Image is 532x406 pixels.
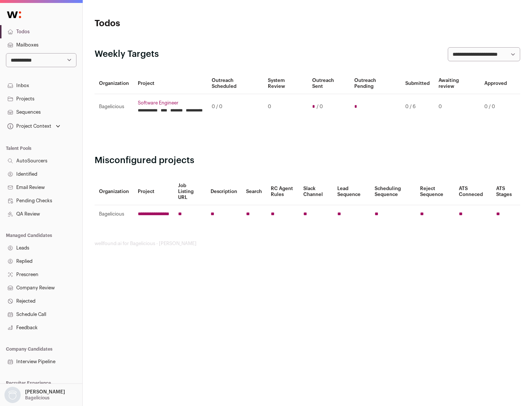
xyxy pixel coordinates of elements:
th: Project [133,178,174,205]
th: Outreach Sent [308,73,350,94]
h2: Misconfigured projects [95,155,520,166]
td: 0 / 0 [207,94,263,120]
h1: Todos [95,18,236,30]
th: System Review [263,73,307,94]
th: Slack Channel [299,178,333,205]
p: [PERSON_NAME] [25,389,65,395]
th: ATS Stages [492,178,520,205]
p: Bagelicious [25,395,50,401]
th: Outreach Scheduled [207,73,263,94]
th: ATS Conneced [454,178,491,205]
th: Approved [480,73,511,94]
footer: wellfound:ai for Bagelicious - [PERSON_NAME] [95,241,520,247]
button: Open dropdown [3,387,66,403]
th: RC Agent Rules [266,178,299,205]
th: Scheduling Sequence [370,178,416,205]
td: Bagelicious [95,94,133,120]
button: Open dropdown [6,121,62,131]
td: 0 [263,94,307,120]
th: Submitted [401,73,434,94]
td: Bagelicious [95,205,133,223]
th: Lead Sequence [333,178,370,205]
th: Organization [95,178,133,205]
th: Search [242,178,266,205]
th: Reject Sequence [416,178,455,205]
th: Awaiting review [434,73,480,94]
th: Outreach Pending [350,73,400,94]
td: 0 [434,94,480,120]
img: nopic.png [4,387,21,403]
a: Software Engineer [138,100,203,106]
td: 0 / 0 [480,94,511,120]
img: Wellfound [3,7,25,22]
th: Job Listing URL [174,178,206,205]
th: Project [133,73,207,94]
th: Description [206,178,242,205]
th: Organization [95,73,133,94]
div: Project Context [6,123,51,129]
h2: Weekly Targets [95,48,159,60]
td: 0 / 6 [401,94,434,120]
span: / 0 [317,104,323,110]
